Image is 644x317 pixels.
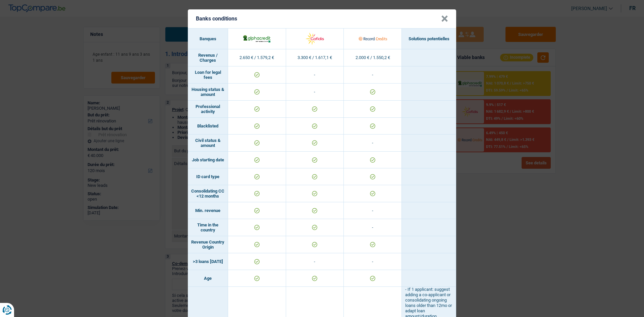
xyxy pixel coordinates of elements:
[188,253,228,270] td: >3 loans [DATE]
[188,152,228,168] td: Job starting date
[344,219,402,236] td: -
[188,185,228,202] td: Consolidating CC <12 months
[286,84,344,101] td: -
[301,32,329,46] img: Cofidis
[286,49,344,66] td: 3.300 € / 1.617,1 €
[188,236,228,253] td: Revenue Country Origin
[188,219,228,236] td: Time in the country
[188,202,228,219] td: Min. revenue
[344,135,402,152] td: -
[188,135,228,152] td: Civil status & amount
[188,168,228,185] td: ID card type
[243,34,271,43] img: AlphaCredit
[228,49,286,66] td: 2.650 € / 1.579,2 €
[286,253,344,270] td: -
[188,101,228,118] td: Professional activity
[188,118,228,135] td: Blacklisted
[188,66,228,84] td: Loan for legal fees
[441,15,448,22] button: Close
[402,29,456,49] th: Solutions potentielles
[344,66,402,84] td: -
[344,202,402,219] td: -
[286,66,344,84] td: -
[188,84,228,101] td: Housing status & amount
[188,49,228,66] td: Revenus / Charges
[188,29,228,49] th: Banques
[344,253,402,270] td: -
[344,49,402,66] td: 2.000 € / 1.550,2 €
[196,15,237,22] h5: Banks conditions
[188,270,228,287] td: Age
[359,32,387,46] img: Record Credits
